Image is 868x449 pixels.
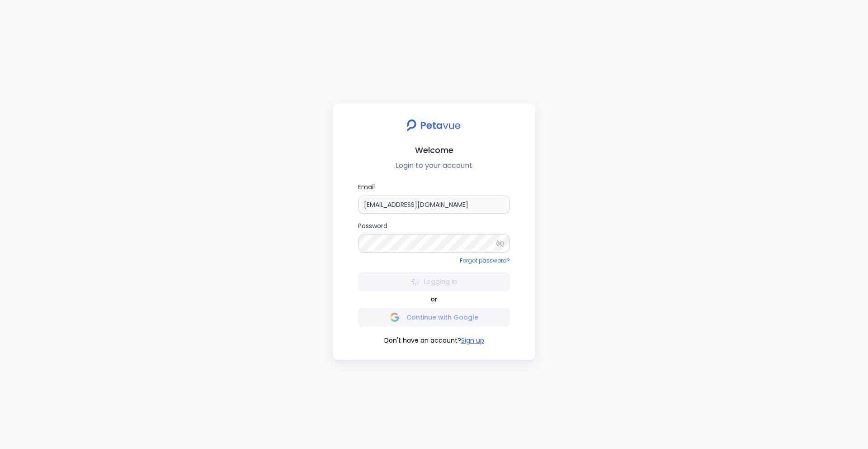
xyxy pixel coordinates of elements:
[358,221,510,253] label: Password
[384,336,461,345] span: Don't have an account?
[358,196,510,214] input: Email
[461,336,484,345] button: Sign up
[340,143,528,157] h2: Welcome
[401,115,467,136] img: petavue logo
[431,295,437,304] span: or
[460,257,510,264] a: Forgot password?
[358,182,510,214] label: Email
[340,160,528,171] p: Login to your account
[358,234,510,253] input: Password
